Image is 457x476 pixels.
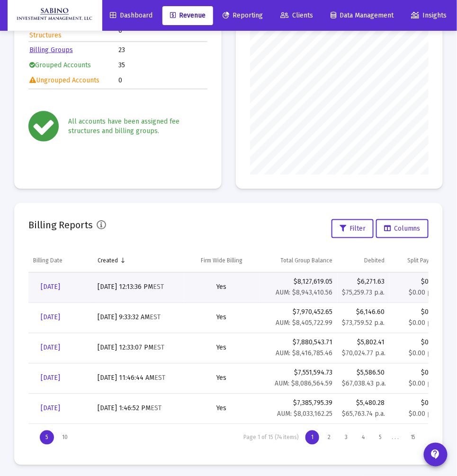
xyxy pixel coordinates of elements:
span: Data Management [331,11,394,19]
h2: Billing Reports [28,217,93,233]
div: Page 1 [305,431,319,445]
a: Revenue [162,6,213,25]
small: AUM: $8,943,410.56 [276,289,333,297]
div: Page 3 [339,431,353,445]
td: Column Billing Date [28,250,93,272]
div: $7,970,452.65 [265,308,333,328]
td: Ungrouped Accounts [29,73,117,88]
div: Yes [188,313,255,323]
small: EST [151,404,161,413]
div: $5,480.28 [342,399,385,408]
div: $6,146.60 [342,308,385,317]
td: 23 [118,43,206,57]
td: 35 [118,58,206,72]
small: EST [154,374,165,382]
div: $6,271.63 [342,278,385,287]
mat-icon: contact_support [430,449,441,460]
div: $5,586.50 [342,368,385,378]
td: 0 [118,73,206,88]
td: Column Total Group Balance [260,250,338,272]
div: $7,385,795.39 [265,399,333,419]
div: [DATE] 1:46:52 PM [98,404,179,413]
span: [DATE] [41,344,60,352]
small: $73,759.52 p.a. [342,319,385,327]
span: Columns [384,225,421,233]
div: Yes [188,404,255,413]
a: Data Management [323,6,402,25]
div: $5,802.41 [342,338,385,348]
small: $0.00 p.a. [409,350,438,358]
button: Columns [376,219,429,238]
div: $7,551,594.73 [265,368,333,389]
span: [DATE] [41,404,60,413]
a: [DATE] [33,369,68,388]
div: Display 10 items on page [56,431,73,445]
div: Firm Wide Billing [201,257,242,265]
small: $65,763.74 p.a. [342,410,385,418]
a: Clients [273,6,321,25]
div: Debited [364,257,385,265]
td: Column Firm Wide Billing [184,250,260,272]
small: $67,038.43 p.a. [342,380,386,388]
div: . . . [388,434,403,441]
td: Column Created [93,250,184,272]
div: $0.00 [394,308,438,328]
div: Page 5 [373,431,387,445]
span: Revenue [170,11,206,19]
a: Billing Groups [29,46,73,54]
div: Created [98,257,118,265]
span: [DATE] [41,283,60,291]
div: Billing Date [33,257,63,265]
div: All accounts have been assigned fee structures and billing groups. [68,117,207,136]
small: AUM: $8,416,785.46 [276,350,333,358]
span: Clients [281,11,314,19]
div: Page 2 [322,431,336,445]
div: $0.00 [394,399,438,419]
div: [DATE] 11:46:44 AM [98,374,179,383]
a: [DATE] [33,399,68,418]
div: [DATE] 9:33:32 AM [98,313,179,323]
small: AUM: $8,033,162.25 [278,410,333,418]
td: Grouped Accounts [29,58,117,72]
td: Column Debited [338,250,390,272]
div: Data grid [28,250,429,451]
div: Yes [188,343,255,353]
div: Page 1 of 15 (74 items) [243,434,299,441]
div: Page Navigation [28,424,429,451]
span: Insights [412,11,447,19]
div: Page 15 [405,431,421,445]
td: Accounts without Fee Structures [29,21,117,40]
a: Dashboard [102,6,160,25]
small: $75,259.73 p.a. [342,289,385,297]
small: EST [150,314,161,322]
a: Insights [404,6,455,25]
div: Display 5 items on page [40,431,54,445]
small: AUM: $8,405,722.99 [276,319,333,327]
div: Split Payout [408,257,438,265]
a: Reporting [215,6,271,25]
small: EST [153,283,164,291]
span: [DATE] [41,314,60,322]
a: [DATE] [33,278,68,297]
span: [DATE] [41,374,60,382]
img: Dashboard [15,6,95,25]
div: $8,127,619.05 [265,278,333,298]
div: $7,880,543.71 [265,338,333,359]
div: Page 4 [356,431,370,445]
div: [DATE] 12:33:07 PM [98,343,179,353]
span: Filter [340,225,366,233]
div: $0.00 [394,338,438,359]
span: Reporting [223,11,263,19]
button: Filter [332,219,374,238]
td: Column Split Payout [389,250,443,272]
small: $70,024.77 p.a. [342,350,386,358]
div: Yes [188,283,255,292]
small: $0.00 p.a. [409,319,438,327]
div: $0.00 [394,278,438,298]
small: $0.00 p.a. [409,410,438,418]
div: [DATE] 12:13:36 PM [98,283,179,292]
small: $0.00 p.a. [409,380,438,388]
span: Dashboard [110,11,152,19]
div: $0.00 [394,368,438,389]
td: 0 [118,21,206,40]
